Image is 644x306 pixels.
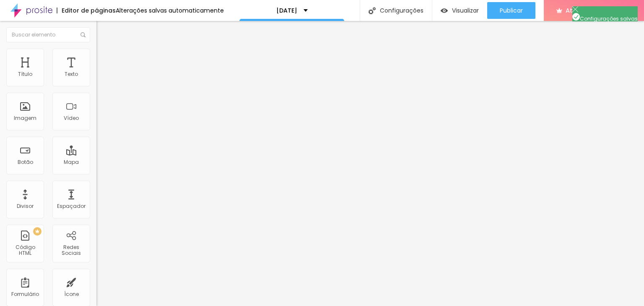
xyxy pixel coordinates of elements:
font: Formulário [11,290,39,298]
font: Código HTML [16,244,35,257]
font: Texto [65,70,78,78]
font: Atualização do Fazer [566,6,631,15]
img: Ícone [369,7,376,14]
input: Buscar elemento [6,27,90,42]
font: Publicar [500,6,523,15]
font: Imagem [14,114,36,122]
font: Editor de páginas [62,6,116,15]
font: Divisor [17,202,34,210]
font: Configurações salvas [580,15,638,22]
img: Ícone [80,32,86,37]
font: Mapa [64,158,79,166]
img: view-1.svg [441,7,448,14]
font: [DATE] [276,6,297,15]
button: Publicar [487,2,535,19]
font: Espaçador [57,202,86,210]
font: Ícone [64,290,79,298]
font: Visualizar [452,6,479,15]
font: Título [18,70,32,78]
iframe: Editor [96,21,644,306]
font: Vídeo [64,114,79,122]
img: Ícone [572,6,578,12]
font: Redes Sociais [62,244,81,257]
font: Alterações salvas automaticamente [116,6,224,15]
img: Ícone [572,13,580,21]
font: Botão [18,158,33,166]
font: Configurações [380,6,423,15]
button: Visualizar [432,2,487,19]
